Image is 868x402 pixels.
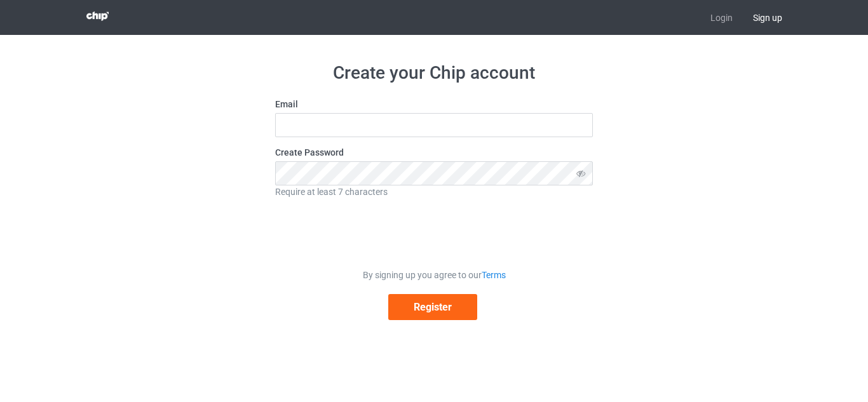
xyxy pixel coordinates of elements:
iframe: reCAPTCHA [337,207,531,257]
h1: Create your Chip account [275,62,593,84]
div: By signing up you agree to our [275,269,593,281]
button: Register [388,294,477,320]
img: 3d383065fc803cdd16c62507c020ddf8.png [86,11,109,21]
a: Terms [482,270,506,280]
label: Email [275,98,593,111]
div: Require at least 7 characters [275,185,593,198]
label: Create Password [275,146,593,159]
